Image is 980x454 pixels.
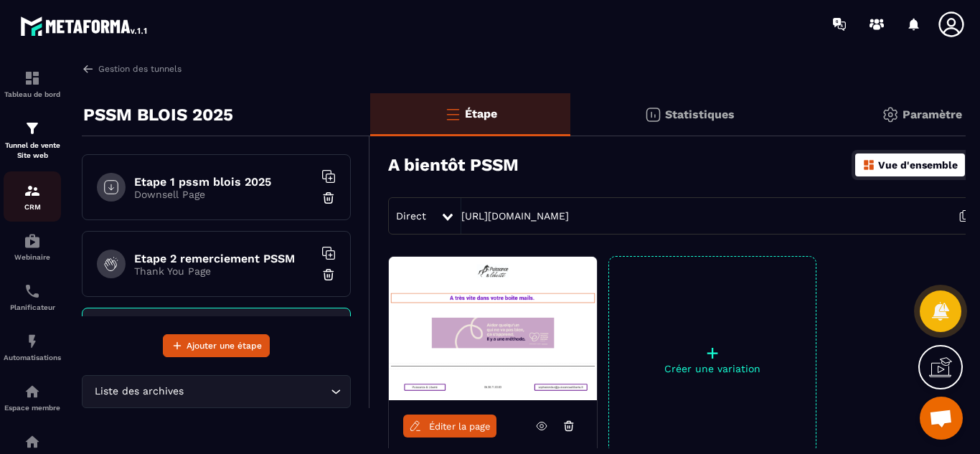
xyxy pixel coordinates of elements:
span: Liste des archives [91,384,187,399]
img: stats.20deebd0.svg [644,106,661,123]
p: Statistiques [665,108,735,121]
p: Thank You Page [134,265,314,277]
a: Gestion des tunnels [82,62,182,75]
a: automationsautomationsEspace membre [4,372,61,422]
img: bars-o.4a397970.svg [444,105,461,123]
p: Automatisations [4,354,61,361]
p: Étape [465,107,497,120]
span: Ajouter une étape [187,339,262,353]
a: schedulerschedulerPlanificateur [4,272,61,322]
img: formation [24,120,41,137]
a: automationsautomationsAutomatisations [4,322,61,372]
span: Direct [396,210,426,222]
p: Tunnel de vente Site web [4,141,61,161]
button: Ajouter une étape [163,334,270,357]
img: scheduler [24,283,41,300]
img: image [389,257,597,400]
img: dashboard-orange.40269519.svg [862,159,875,171]
img: trash [321,268,336,282]
a: [URL][DOMAIN_NAME] [461,210,569,222]
div: Ouvrir le chat [920,397,963,440]
img: automations [24,232,41,250]
p: Downsell Page [134,189,314,200]
input: Search for option [187,384,327,399]
img: automations [24,383,41,400]
p: Webinaire [4,253,61,261]
p: Planificateur [4,303,61,311]
h3: A bientôt PSSM [388,155,519,175]
img: arrow [82,62,95,75]
img: automations [24,333,41,350]
img: formation [24,182,41,199]
p: Espace membre [4,404,61,412]
p: Tableau de bord [4,90,61,98]
h6: Etape 2 remerciement PSSM [134,252,314,265]
a: formationformationTunnel de vente Site web [4,109,61,171]
span: Éditer la page [429,421,491,432]
p: Créer une variation [609,363,816,374]
img: social-network [24,433,41,450]
img: trash [321,191,336,205]
img: formation [24,70,41,87]
p: + [609,343,816,363]
img: setting-gr.5f69749f.svg [882,106,899,123]
a: Éditer la page [403,415,496,438]
img: logo [20,13,149,39]
a: formationformationTableau de bord [4,59,61,109]
a: automationsautomationsWebinaire [4,222,61,272]
h6: Etape 1 pssm blois 2025 [134,175,314,189]
p: PSSM BLOIS 2025 [83,100,233,129]
a: formationformationCRM [4,171,61,222]
p: Vue d'ensemble [878,159,958,171]
p: CRM [4,203,61,211]
div: Search for option [82,375,351,408]
p: Paramètre [903,108,962,121]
